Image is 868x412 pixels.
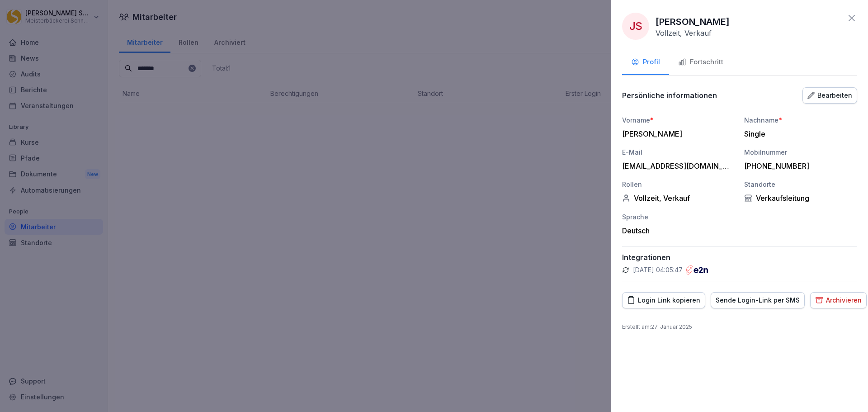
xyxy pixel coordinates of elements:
p: [DATE] 04:05:47 [633,265,683,275]
div: Bearbeiten [807,90,852,100]
div: Vollzeit, Verkauf [622,194,735,203]
p: Integrationen [622,253,857,262]
div: Verkaufsleitung [744,194,857,203]
div: Standorte [744,180,857,189]
button: Bearbeiten [802,87,857,104]
div: Rollen [622,180,735,189]
p: Persönliche informationen [622,91,717,100]
div: JS [622,13,649,40]
div: Sprache [622,212,735,222]
div: Single [744,129,853,138]
div: E-Mail [622,147,735,157]
img: e2n.png [686,265,708,275]
button: Login Link kopieren [622,292,705,308]
p: [PERSON_NAME] [656,15,730,28]
button: Fortschritt [669,51,732,75]
div: [PERSON_NAME] [622,129,731,138]
div: Vorname [622,115,735,125]
div: Deutsch [622,226,735,235]
p: Vollzeit, Verkauf [656,28,712,38]
div: [PHONE_NUMBER] [744,161,853,170]
div: Nachname [744,115,857,125]
div: Login Link kopieren [627,295,700,305]
button: Sende Login-Link per SMS [711,292,805,308]
button: Archivieren [810,292,867,308]
div: Sende Login-Link per SMS [716,295,800,305]
div: Fortschritt [678,57,723,67]
button: Profil [622,51,669,75]
div: [EMAIL_ADDRESS][DOMAIN_NAME] [622,161,731,170]
div: Profil [631,57,660,67]
div: Mobilnummer [744,147,857,157]
p: Erstellt am : 27. Januar 2025 [622,323,857,331]
div: Archivieren [815,295,862,305]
